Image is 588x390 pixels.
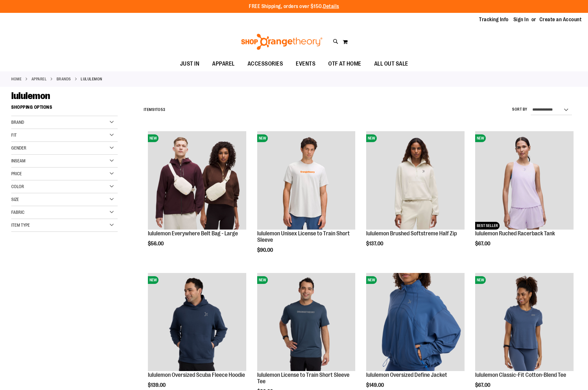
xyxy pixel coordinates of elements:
[475,230,555,237] a: lululemon Ruched Racerback Tank
[475,273,574,371] img: lululemon Classic-Fit Cotton-Blend Tee
[11,120,24,125] span: Brand
[257,230,350,243] a: lululemon Unisex License to Train Short Sleeve
[366,273,465,371] img: lululemon Oversized Define Jacket
[479,16,509,23] a: Tracking Info
[257,273,356,371] img: lululemon License to Train Short Sleeve Tee
[248,57,283,71] span: ACCESSORIES
[328,57,361,71] span: OTF AT HOME
[57,76,71,82] a: BRANDS
[366,276,377,284] span: NEW
[296,57,315,71] span: EVENTS
[11,158,25,163] span: Inseam
[148,273,246,372] a: lululemon Oversized Scuba Fleece HoodieNEW
[148,230,238,237] a: lululemon Everywhere Belt Bag - Large
[257,276,268,284] span: NEW
[257,134,268,142] span: NEW
[144,105,166,115] h2: Items to
[475,222,500,230] span: BEST SELLER
[11,90,50,101] span: lululemon
[148,372,245,378] a: lululemon Oversized Scuba Fleece Hoodie
[366,131,465,231] a: lululemon Brushed Softstreme Half ZipNEW
[212,57,235,71] span: APPAREL
[148,276,158,284] span: NEW
[475,276,486,284] span: NEW
[11,184,24,189] span: Color
[366,372,447,378] a: lululemon Oversized Define Jacket
[323,4,339,9] a: Details
[475,241,491,247] span: $67.00
[472,128,577,263] div: product
[180,57,200,71] span: JUST IN
[11,171,22,176] span: Price
[11,197,19,202] span: Size
[366,230,457,237] a: lululemon Brushed Softstreme Half Zip
[11,132,17,138] span: Fit
[475,372,566,378] a: lululemon Classic-Fit Cotton-Blend Tee
[366,134,377,142] span: NEW
[11,102,118,116] strong: Shopping Options
[475,131,574,230] img: lululemon Ruched Racerback Tank
[257,372,349,385] a: lululemon License to Train Short Sleeve Tee
[539,16,582,23] a: Create an Account
[366,241,384,247] span: $137.00
[257,247,274,253] span: $90.00
[148,382,167,388] span: $139.00
[249,3,339,10] p: FREE Shipping, orders over $150.
[148,273,246,371] img: lululemon Oversized Scuba Fleece Hoodie
[363,128,468,263] div: product
[148,131,246,230] img: lululemon Everywhere Belt Bag - Large
[257,131,356,231] a: lululemon Unisex License to Train Short SleeveNEW
[148,134,158,142] span: NEW
[257,131,356,230] img: lululemon Unisex License to Train Short Sleeve
[11,210,24,215] span: Fabric
[81,76,102,82] strong: lululemon
[11,145,26,150] span: Gender
[366,131,465,230] img: lululemon Brushed Softstreme Half Zip
[240,34,323,50] img: Shop Orangetheory
[11,76,22,82] a: Home
[161,107,166,112] span: 53
[154,107,156,112] span: 1
[32,76,47,82] a: APPAREL
[475,382,491,388] span: $67.00
[475,131,574,231] a: lululemon Ruched Racerback TankNEWBEST SELLER
[366,273,465,372] a: lululemon Oversized Define JacketNEW
[145,128,249,263] div: product
[257,273,356,372] a: lululemon License to Train Short Sleeve TeeNEW
[11,222,30,228] span: Item Type
[475,134,486,142] span: NEW
[513,16,529,23] a: Sign In
[374,57,408,71] span: ALL OUT SALE
[475,273,574,372] a: lululemon Classic-Fit Cotton-Blend TeeNEW
[512,107,528,112] label: Sort By
[366,382,385,388] span: $149.00
[148,241,165,247] span: $56.00
[148,131,246,231] a: lululemon Everywhere Belt Bag - LargeNEW
[254,128,359,269] div: product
